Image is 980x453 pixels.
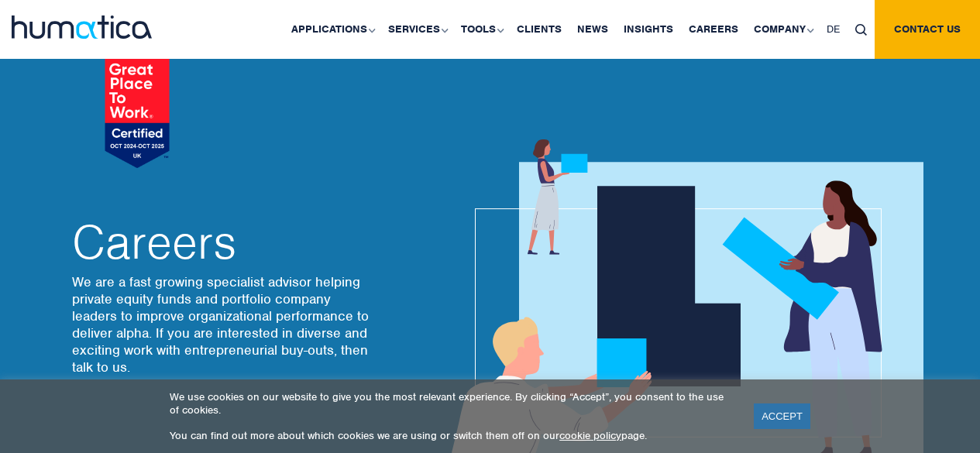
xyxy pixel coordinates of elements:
img: search_icon [855,24,867,36]
h2: Careers [72,219,374,266]
p: We use cookies on our website to give you the most relevant experience. By clicking “Accept”, you... [170,390,734,417]
p: You can find out more about which cookies we are using or switch them off on our page. [170,429,734,442]
a: cookie policy [559,429,621,442]
img: logo [12,15,152,39]
span: DE [827,22,840,36]
a: ACCEPT [754,403,810,429]
p: We are a fast growing specialist advisor helping private equity funds and portfolio company leade... [72,273,374,376]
